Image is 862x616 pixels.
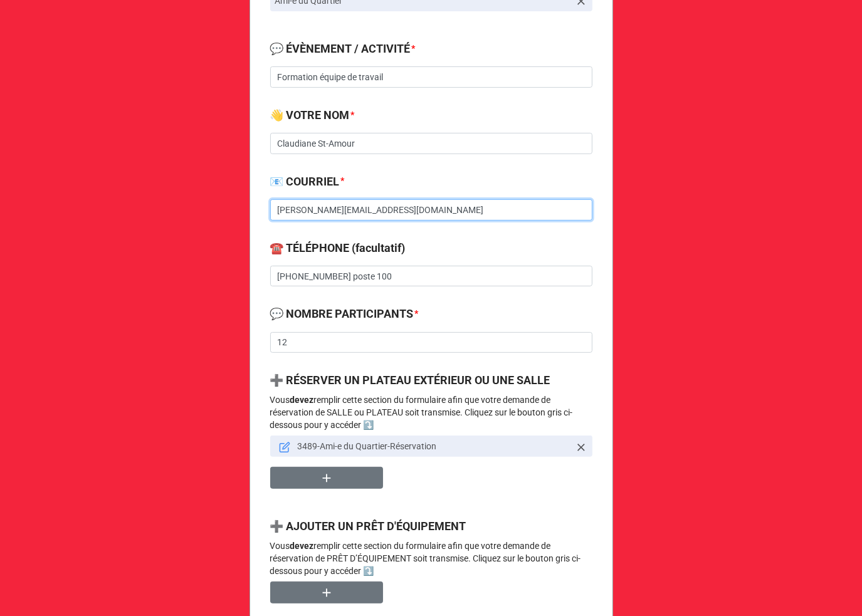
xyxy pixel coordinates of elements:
label: 💬 NOMBRE PARTICIPANTS [270,305,414,323]
strong: devez [290,395,314,405]
label: ➕ AJOUTER UN PRÊT D'ÉQUIPEMENT [270,518,466,535]
strong: devez [290,541,314,551]
label: ☎️ TÉLÉPHONE (facultatif) [270,239,406,257]
label: ➕ RÉSERVER UN PLATEAU EXTÉRIEUR OU UNE SALLE [270,372,550,389]
p: 3489-Ami-e du Quartier-Réservation [298,440,570,452]
label: 💬 ÉVÈNEMENT / ACTIVITÉ [270,40,411,58]
p: Vous remplir cette section du formulaire afin que votre demande de réservation de PRÊT D’ÉQUIPEME... [270,540,592,577]
p: Vous remplir cette section du formulaire afin que votre demande de réservation de SALLE ou PLATEA... [270,394,592,431]
label: 👋 VOTRE NOM [270,107,350,124]
label: 📧 COURRIEL [270,173,340,191]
